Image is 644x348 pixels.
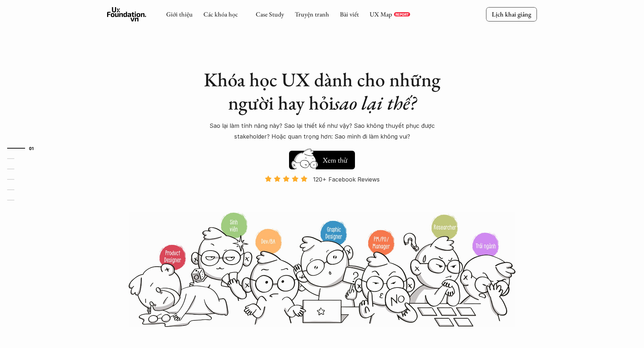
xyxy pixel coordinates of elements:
a: Bài viết [340,10,359,18]
a: 120+ Facebook Reviews [258,175,386,211]
a: Giới thiệu [166,10,193,18]
h5: Xem thử [323,155,347,165]
p: REPORT [395,12,409,16]
a: Các khóa học [203,10,238,18]
p: 120+ Facebook Reviews [313,174,380,185]
a: REPORT [394,12,410,16]
a: Xem thử [289,147,355,169]
a: Lịch khai giảng [486,7,537,21]
strong: 01 [29,145,34,150]
a: Truyện tranh [295,10,329,18]
h1: Khóa học UX dành cho những người hay hỏi [197,68,447,115]
p: Lịch khai giảng [492,10,531,18]
em: sao lại thế? [334,90,416,115]
a: 01 [7,144,41,153]
a: Case Study [256,10,284,18]
a: UX Map [370,10,392,18]
p: Sao lại làm tính năng này? Sao lại thiết kế như vậy? Sao không thuyết phục được stakeholder? Hoặc... [200,120,444,142]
